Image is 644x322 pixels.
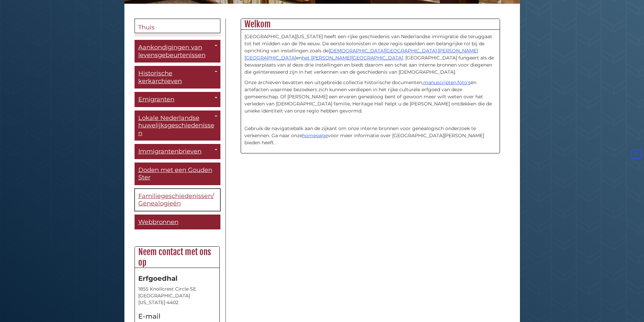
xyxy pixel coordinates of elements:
font: Thuis [138,24,154,31]
font: Erfgoedhal [138,274,177,282]
font: Immigrantenbrieven [138,148,201,155]
font: [GEOGRAPHIC_DATA][US_STATE]-4402 [138,293,190,305]
a: [PERSON_NAME][GEOGRAPHIC_DATA] [244,48,478,61]
font: E-mail [138,312,161,320]
a: Familiegeschiedenissen/Genealogieën [135,189,220,211]
a: homepage [302,132,328,139]
a: manuscripten [423,79,456,85]
a: foto's [457,79,471,85]
font: Onze archieven bevatten een uitgebreide collectie historische documenten, [244,79,423,85]
font: , [437,48,438,54]
font: Lokale Nederlandse huwelijksgeschiedenissen [138,114,214,137]
a: Immigrantenbrieven [135,144,220,159]
font: Familiegeschiedenissen/Genealogieën [138,192,214,207]
a: [DEMOGRAPHIC_DATA][GEOGRAPHIC_DATA] [329,48,437,54]
a: Terug naar boven [630,151,642,157]
font: Aankondigingen van levensgebeurtenissen [138,44,206,59]
font: en artefacten waarmee bezoekers zich kunnen verdiepen in het rijke culturele erfgoed van deze gem... [244,79,492,114]
a: het [PERSON_NAME][GEOGRAPHIC_DATA] [302,55,403,61]
a: Historische kerkarchieven [135,66,220,89]
a: Webbronnen [135,215,220,230]
a: Thuis [135,19,220,33]
font: Welkom [244,19,271,29]
font: en [296,55,302,61]
a: Lokale Nederlandse huwelijksgeschiedenissen [135,110,220,141]
font: Historische kerkarchieven [138,70,182,85]
font: Gebruik de navigatiebalk aan de zijkant om onze interne bronnen voor genealogisch onderzoek te ve... [244,125,476,139]
a: Aankondigingen van levensgebeurtenissen [135,40,220,63]
font: Webbronnen [138,218,178,226]
a: Emigranten [135,92,220,107]
font: 1855 Knollcrest Circle SE [138,286,196,292]
font: voor meer informatie over [GEOGRAPHIC_DATA][PERSON_NAME] bieden heeft . [244,132,484,146]
a: Doden met een Gouden Ster [135,163,220,185]
font: , [456,79,457,85]
font: Neem contact met ons op [138,247,211,268]
font: [GEOGRAPHIC_DATA][US_STATE] heeft een rijke geschiedenis van Nederlandse immigratie die teruggaat... [244,33,492,54]
font: . [GEOGRAPHIC_DATA] fungeert als de bewaarplaats van al deze drie instellingen en biedt daarom ee... [244,55,494,75]
font: Emigranten [138,96,174,103]
font: Doden met een Gouden Ster [138,166,212,181]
